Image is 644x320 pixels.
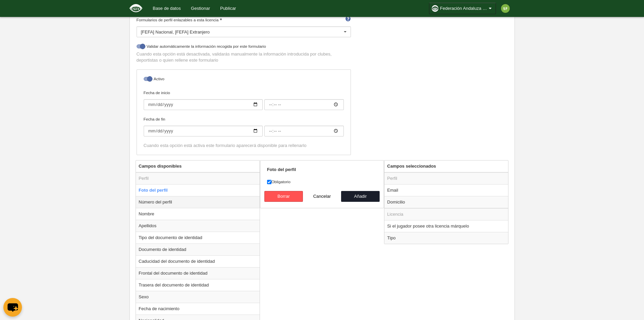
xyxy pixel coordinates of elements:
[136,279,260,291] td: Trasera del documento de identidad
[432,5,438,12] img: OaPSKd2Ae47e.30x30.jpg
[136,255,260,267] td: Caducidad del documento de identidad
[429,3,496,14] a: Federación Andaluza de Fútbol Americano
[267,167,296,172] strong: Foto del perfil
[137,17,351,23] label: Formularios de perfil enlazables a esta licencia
[136,208,260,220] td: Nombre
[129,4,142,12] img: Federación Andaluza de Fútbol Americano
[440,5,487,12] span: Federación Andaluza de Fútbol Americano
[384,220,508,232] td: Si el jugador posee otra licencia márquelo
[264,99,344,110] input: Fecha de inicio
[220,18,222,20] i: Obligatorio
[137,51,351,63] p: Cuando esta opción está desactivada, validarás manualmente la información introducida por clubes,...
[136,303,260,315] td: Fecha de nacimiento
[144,116,344,136] label: Fecha de fin
[136,196,260,208] td: Número del perfil
[501,4,510,13] img: c2l6ZT0zMHgzMCZmcz05JnRleHQ9U0YmYmc9N2NiMzQy.png
[384,232,508,244] td: Tipo
[384,161,508,172] th: Campos seleccionados
[384,172,508,185] td: Perfil
[144,99,263,110] input: Fecha de inicio
[264,191,303,202] button: Borrar
[144,126,263,136] input: Fecha de fin
[264,126,344,136] input: Fecha de fin
[136,184,260,196] td: Foto del perfil
[136,161,260,172] th: Campos disponibles
[341,191,380,202] button: Añadir
[384,184,508,196] td: Email
[144,90,344,110] label: Fecha de inicio
[136,243,260,255] td: Documento de identidad
[136,220,260,232] td: Apellidos
[384,208,508,220] td: Licencia
[136,291,260,303] td: Sexo
[144,76,344,84] label: Activo
[136,232,260,243] td: Tipo del documento de identidad
[384,196,508,208] td: Domicilio
[136,267,260,279] td: Frontal del documento de identidad
[137,43,351,51] label: Validar automáticamente la información recogida por este formulario
[303,191,341,202] button: Cancelar
[144,143,344,149] div: Cuando esta opción está activa este formulario aparecerá disponible para rellenarlo
[141,29,173,35] span: [FEFA] Nacional
[136,172,260,185] td: Perfil
[175,29,210,35] span: [FEFA] Extranjero
[3,298,22,317] button: chat-button
[267,180,271,184] input: Obligatorio
[267,179,377,185] label: Obligatorio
